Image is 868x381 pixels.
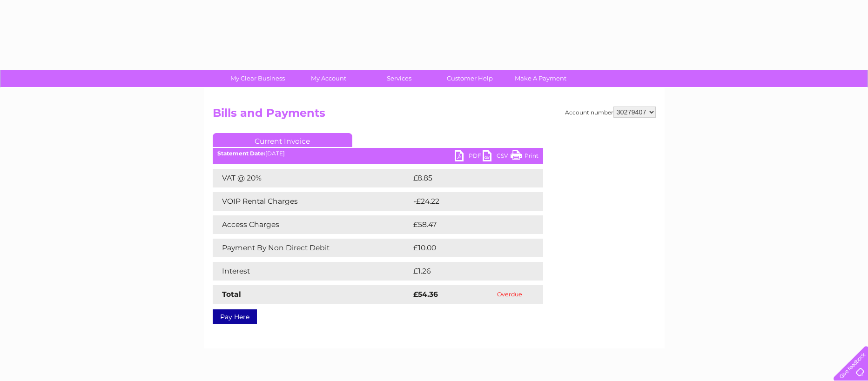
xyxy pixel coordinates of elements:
[213,150,543,157] div: [DATE]
[511,150,538,164] a: Print
[213,192,411,211] td: VOIP Rental Charges
[565,107,656,118] div: Account number
[217,150,265,157] b: Statement Date:
[213,169,411,187] td: VAT @ 20%
[213,239,411,257] td: Payment By Non Direct Debit
[411,192,526,211] td: -£24.22
[455,150,483,164] a: PDF
[411,215,524,234] td: £58.47
[411,239,524,257] td: £10.00
[219,70,296,87] a: My Clear Business
[290,70,367,87] a: My Account
[411,262,520,281] td: £1.26
[213,215,411,234] td: Access Charges
[213,133,352,147] a: Current Invoice
[411,169,521,187] td: £8.85
[502,70,579,87] a: Make A Payment
[213,262,411,281] td: Interest
[431,70,508,87] a: Customer Help
[222,290,241,299] strong: Total
[213,107,656,124] h2: Bills and Payments
[213,309,257,324] a: Pay Here
[413,290,438,299] strong: £54.36
[476,285,543,304] td: Overdue
[483,150,511,164] a: CSV
[361,70,437,87] a: Services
